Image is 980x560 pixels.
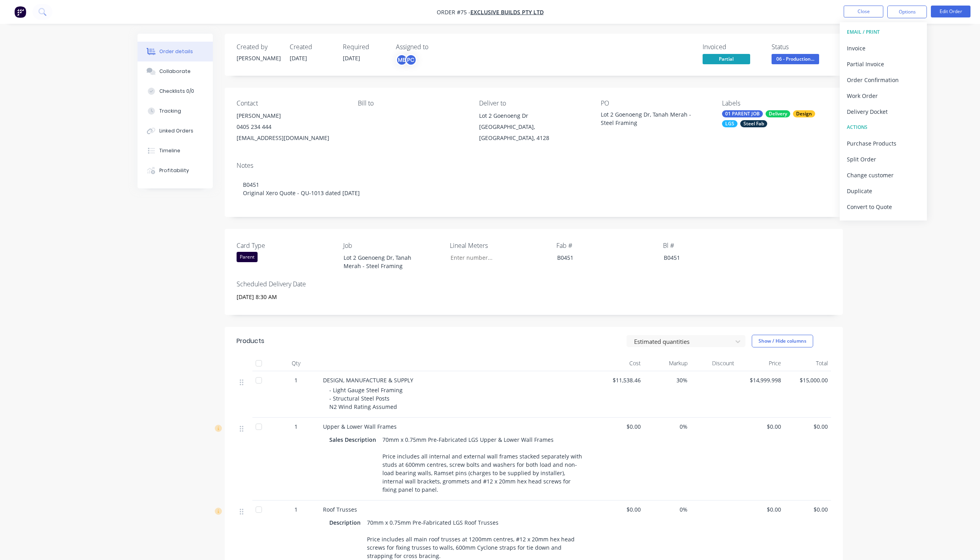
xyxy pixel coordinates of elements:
input: Enter date and time [231,291,330,303]
div: Created [290,43,333,51]
div: Collaborate [159,68,191,75]
button: 06 - Production... [772,54,819,66]
div: Deliver to [479,100,588,107]
div: Qty [272,355,320,371]
label: Card Type [237,241,336,250]
button: Tracking [138,101,213,121]
div: Split Order [847,153,920,165]
span: 1 [294,376,298,384]
div: Required [343,43,386,51]
div: Profitability [159,167,189,174]
div: Change customer [847,169,920,181]
div: B0451 Original Xero Quote - QU-1013 dated [DATE] [237,173,831,205]
div: Assigned to [396,43,475,51]
div: ACTIONS [847,122,920,132]
div: Archive [847,217,920,228]
label: Fab # [556,241,655,250]
div: Labels [722,100,831,107]
span: $0.00 [741,422,781,431]
a: Exclusive Builds Pty Ltd [470,8,544,16]
span: [DATE] [343,54,360,62]
span: $0.00 [600,422,641,431]
label: Lineal Meters [450,241,549,250]
div: Parent [237,252,258,262]
div: Linked Orders [159,127,193,134]
span: Order #75 - [437,8,470,16]
div: Sales Description [329,434,379,445]
div: Duplicate [847,185,920,197]
div: Lot 2 Goenoeng Dr, Tanah Merah - Steel Framing [337,252,436,272]
div: Work Order [847,90,920,102]
label: Bl # [663,241,762,250]
input: Enter number... [444,252,548,264]
div: Partial Invoice [847,58,920,70]
button: Show / Hide columns [752,335,813,347]
div: Lot 2 Goenoeng Dr[GEOGRAPHIC_DATA], [GEOGRAPHIC_DATA], 4128 [479,110,588,144]
div: ME [396,54,408,66]
span: Partial [703,54,750,64]
span: 0% [647,422,688,431]
div: Timeline [159,147,180,154]
img: Factory [14,6,26,18]
div: Total [784,355,831,371]
div: Invoice [847,42,920,54]
label: Job [343,241,442,250]
div: Notes [237,162,831,169]
span: Upper & Lower Wall Frames [323,423,397,430]
span: 0% [647,505,688,514]
span: 06 - Production... [772,54,819,64]
div: Order details [159,48,193,55]
div: Convert to Quote [847,201,920,213]
div: [PERSON_NAME]0405 234 444[EMAIL_ADDRESS][DOMAIN_NAME] [237,110,345,144]
span: $0.00 [741,505,781,514]
div: Products [237,336,264,346]
div: [EMAIL_ADDRESS][DOMAIN_NAME] [237,132,345,144]
div: [PERSON_NAME] [237,54,280,62]
div: Bill to [358,100,466,107]
div: 01 PARENT JOB [722,110,763,117]
div: Contact [237,100,345,107]
div: 0405 234 444 [237,121,345,132]
span: $14,999.998 [741,376,781,384]
div: B0451 [551,252,650,263]
div: Checklists 0/0 [159,88,194,95]
div: PC [405,54,417,66]
span: $0.00 [787,422,828,431]
span: $11,538.46 [600,376,641,384]
span: DESIGN, MANUFACTURE & SUPPLY [323,376,413,384]
div: LGS [722,120,737,127]
button: Edit Order [931,6,970,17]
button: Options [887,6,927,18]
div: Status [772,43,831,51]
span: $0.00 [787,505,828,514]
div: Delivery Docket [847,106,920,117]
div: Purchase Products [847,138,920,149]
div: [GEOGRAPHIC_DATA], [GEOGRAPHIC_DATA], 4128 [479,121,588,144]
div: Lot 2 Goenoeng Dr, Tanah Merah - Steel Framing [601,110,700,127]
div: Invoiced [703,43,762,51]
div: [PERSON_NAME] [237,110,345,121]
span: $0.00 [600,505,641,514]
button: Checklists 0/0 [138,81,213,101]
div: B0451 [657,252,756,263]
div: Created by [237,43,280,51]
div: EMAIL / PRINT [847,27,920,37]
button: Linked Orders [138,121,213,141]
div: Steel Fab [740,120,767,127]
label: Scheduled Delivery Date [237,279,336,289]
div: PO [601,100,709,107]
div: Discount [691,355,737,371]
div: Order Confirmation [847,74,920,86]
div: Cost [597,355,644,371]
div: Delivery [766,110,790,117]
div: Price [737,355,784,371]
button: Profitability [138,161,213,180]
button: Timeline [138,141,213,161]
div: Markup [644,355,691,371]
button: Close [844,6,883,17]
span: [DATE] [290,54,307,62]
div: Tracking [159,107,181,115]
div: Design [793,110,815,117]
div: 70mm x 0.75mm Pre-Fabricated LGS Upper & Lower Wall Frames Price includes all internal and extern... [379,434,588,495]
